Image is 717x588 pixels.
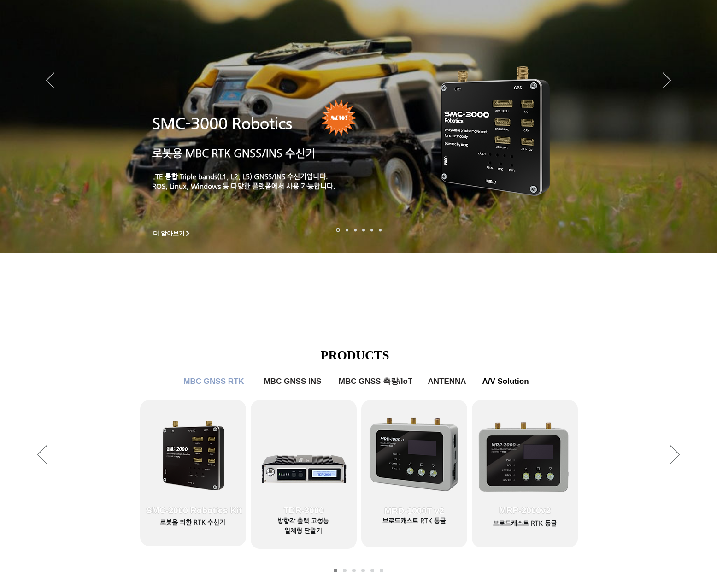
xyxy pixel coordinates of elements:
button: 다음 [670,445,680,465]
span: MBC GNSS INS [264,377,322,386]
button: 다음 [663,72,671,90]
a: MBC GNSS INS [258,372,327,391]
a: ROS, Linux, Windows 등 다양한 플랫폼에서 사용 가능합니다. [152,182,335,190]
a: ANTENNA [424,372,470,391]
a: MRP-2000v2 [472,400,578,543]
a: 로봇용 MBC RTK GNSS/INS 수신기 [152,147,316,159]
img: KakaoTalk_20241224_155801212.png [428,53,564,207]
a: 정밀농업 [379,229,382,231]
a: ANTENNA [370,569,374,572]
button: 이전 [46,72,54,90]
a: 로봇 [370,229,373,231]
a: 더 알아보기 [149,228,195,239]
a: MRD-1000T v2 [361,400,467,543]
a: MBC GNSS 측량/IoT [361,569,365,572]
a: A/V Solution [476,372,535,391]
span: TDR-3000 [283,506,324,516]
span: MBC GNSS RTK [183,377,244,386]
nav: 슬라이드 [331,569,386,572]
a: MBC GNSS INS [352,569,356,572]
span: MBC GNSS 측량/IoT [339,376,413,387]
nav: 슬라이드 [333,228,384,232]
span: MRD-1000T v2 [384,506,444,516]
span: 더 알아보기 [153,229,185,238]
a: A/V Solution [380,569,383,572]
a: SMC-3000 Robotics [152,115,292,132]
button: 이전 [37,445,47,465]
a: TDR-3000 [251,400,357,543]
span: A/V Solution [482,377,529,386]
a: LTE 통합 Triple bands(L1, L2, L5) GNSS/INS 수신기입니다. [152,172,328,180]
a: SMC-2000 Robotics Kit [141,400,247,543]
span: MRP-2000v2 [499,506,551,516]
a: 측량 IoT [354,229,357,231]
span: SMC-2000 Robotics Kit [146,506,242,516]
a: MBC GNSS 측량/IoT [332,372,419,391]
a: MBC GNSS RTK2 [343,569,347,572]
a: 자율주행 [362,229,365,231]
a: 드론 8 - SMC 2000 [346,229,348,231]
span: ANTENNA [428,377,466,386]
a: MBC GNSS RTK [177,372,251,391]
a: MBC GNSS RTK1 [334,569,337,572]
a: 로봇- SMC 2000 [336,228,340,232]
span: PRODUCTS [321,348,389,362]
